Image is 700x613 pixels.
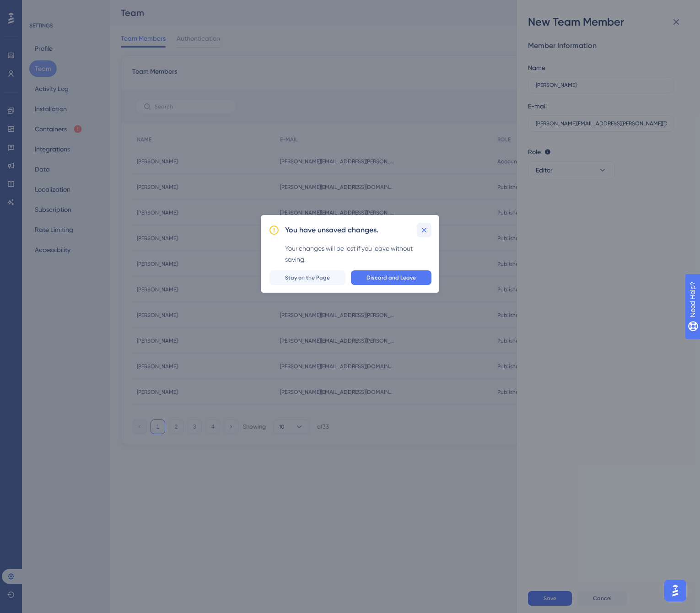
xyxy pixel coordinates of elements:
[285,225,378,236] h2: You have unsaved changes.
[22,2,57,13] span: Need Help?
[366,274,416,281] span: Discard and Leave
[285,243,431,265] div: Your changes will be lost if you leave without saving.
[285,274,330,281] span: Stay on the Page
[662,577,689,604] iframe: UserGuiding AI Assistant Launcher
